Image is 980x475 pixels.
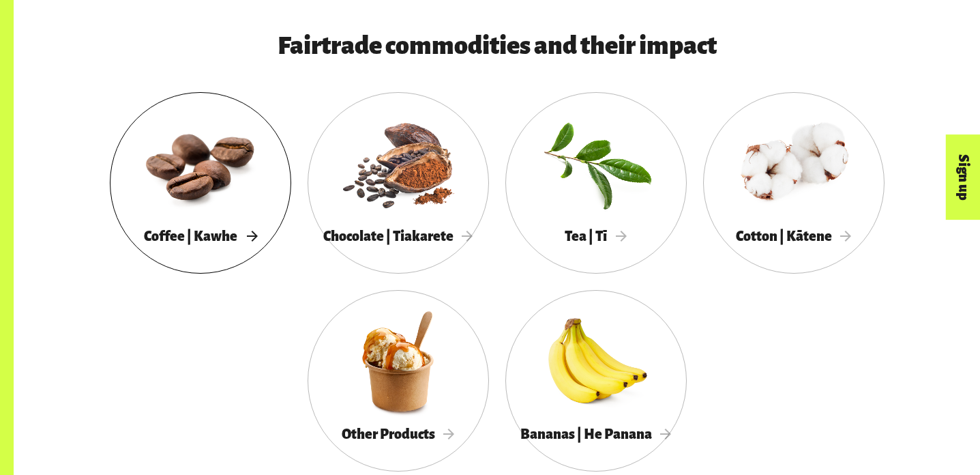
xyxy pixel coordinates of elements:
a: Other Products [308,290,489,472]
span: Coffee | Kawhe [144,229,257,244]
a: Cotton | Kātene [703,92,885,274]
a: Tea | Tī [505,92,687,274]
span: Tea | Tī [565,229,627,244]
span: Other Products [342,427,455,442]
a: Chocolate | Tiakarete [308,92,489,274]
span: Bananas | He Panana [520,427,672,442]
h3: Fairtrade commodities and their impact [151,32,844,59]
a: Coffee | Kawhe [110,92,291,274]
span: Cotton | Kātene [736,229,852,244]
a: Bananas | He Panana [505,290,687,472]
span: Chocolate | Tiakarete [323,229,473,244]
